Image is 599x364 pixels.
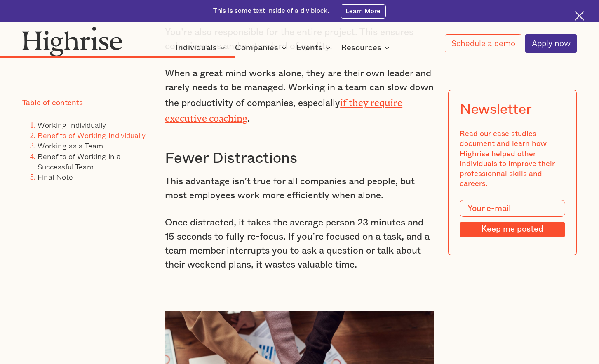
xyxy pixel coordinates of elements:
a: Working Individually [38,119,106,131]
div: Resources [341,43,392,53]
div: Companies [235,43,278,53]
img: Highrise logo [22,26,122,56]
a: Final Note [38,171,73,182]
a: Working as a Team [38,140,103,151]
div: Read our case studies document and learn how Highrise helped other individuals to improve their p... [460,129,565,189]
div: Companies [235,43,289,53]
div: Resources [341,43,381,53]
input: Keep me posted [460,221,565,237]
a: Learn More [341,4,386,19]
div: Newsletter [460,101,532,118]
h3: Fewer Distractions [165,149,434,168]
a: Benefits of Working in a Successful Team [38,150,121,172]
input: Your e-mail [460,200,565,217]
p: Once distracted, it takes the average person 23 minutes and 15 seconds to fully re-focus. If you’... [165,216,434,272]
div: Individuals [176,43,228,53]
div: This is some text inside of a div block. [213,7,329,16]
a: Schedule a demo [445,34,521,52]
img: Cross icon [575,11,584,21]
div: Events [296,43,322,53]
div: Events [296,43,333,53]
form: Modal Form [460,200,565,237]
a: Apply now [525,34,577,53]
p: When a great mind works alone, they are their own leader and rarely needs to be managed. Working ... [165,66,434,126]
p: This advantage isn’t true for all companies and people, but most employees work more efficiently ... [165,174,434,202]
a: Benefits of Working Individually [38,129,146,141]
div: Table of contents [22,98,83,108]
div: Individuals [176,43,217,53]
